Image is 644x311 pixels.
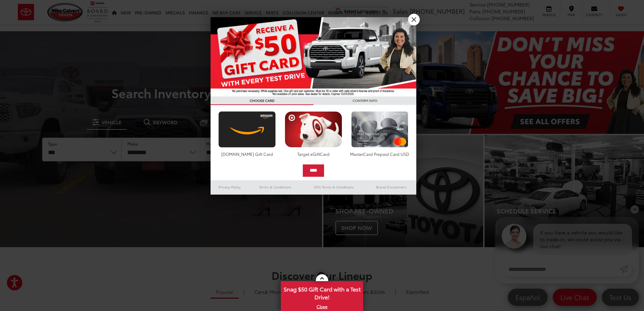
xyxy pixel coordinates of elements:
[283,151,344,157] div: Target eGiftCard
[313,96,416,105] h3: CONFIRM INFO
[211,17,416,96] img: 55838_top_625864.jpg
[211,183,249,191] a: Privacy Policy
[249,183,301,191] a: Terms & Conditions
[349,111,410,148] img: mastercard.png
[301,183,366,191] a: SMS Terms & Conditions
[349,151,410,157] div: MasterCard Prepaid Card USD
[282,282,362,303] span: Snag $50 Gift Card with a Test Drive!
[217,151,277,157] div: [DOMAIN_NAME] Gift Card
[217,111,277,148] img: amazoncard.png
[366,183,416,191] a: Brand Disclaimers
[211,96,313,105] h3: CHOOSE CARD
[283,111,344,148] img: targetcard.png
